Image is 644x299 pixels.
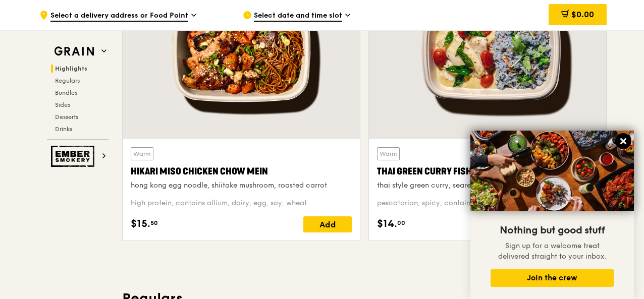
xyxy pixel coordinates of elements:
div: Thai Green Curry Fish [377,164,598,178]
span: 50 [150,219,158,227]
span: $14. [377,216,397,231]
span: Sides [55,101,70,108]
button: Join the crew [491,269,614,287]
div: high protein, contains allium, dairy, egg, soy, wheat [131,198,352,208]
span: $15. [131,216,150,231]
span: Highlights [55,65,87,72]
span: Bundles [55,89,77,96]
span: Nothing but good stuff [500,224,605,236]
span: Sign up for a welcome treat delivered straight to your inbox. [498,242,606,261]
span: $0.00 [571,10,594,19]
div: Warm [131,147,153,160]
span: 00 [397,219,405,227]
img: DSC07876-Edit02-Large.jpeg [470,131,634,211]
div: Add [303,216,352,232]
img: Ember Smokery web logo [51,146,97,167]
div: Warm [377,147,400,160]
div: thai style green curry, seared dory, butterfly blue pea rice [377,181,598,191]
span: Select date and time slot [254,11,342,22]
img: Grain web logo [51,42,97,61]
div: Hikari Miso Chicken Chow Mein [131,164,352,178]
span: Desserts [55,113,78,121]
button: Close [615,133,631,149]
div: pescatarian, spicy, contains allium, dairy, shellfish, soy, wheat [377,198,598,208]
div: hong kong egg noodle, shiitake mushroom, roasted carrot [131,181,352,191]
span: Drinks [55,126,72,133]
span: Regulars [55,77,80,84]
span: Select a delivery address or Food Point [50,11,188,22]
